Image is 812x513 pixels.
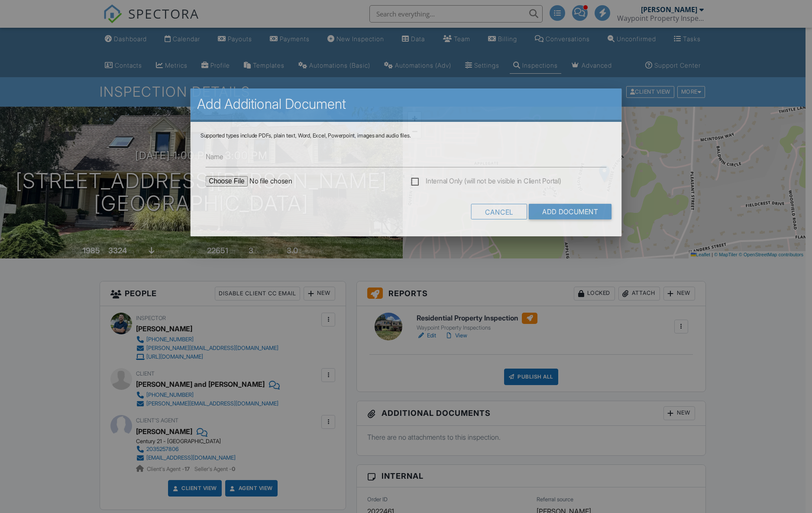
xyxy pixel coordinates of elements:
[471,204,527,219] div: Cancel
[529,204,611,219] input: Add Document
[201,132,611,139] div: Supported types include PDFs, plain text, Word, Excel, Powerpoint, images and audio files.
[411,177,561,188] label: Internal Only (will not be visible in Client Portal)
[197,95,615,113] h2: Add Additional Document
[205,152,223,161] label: Name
